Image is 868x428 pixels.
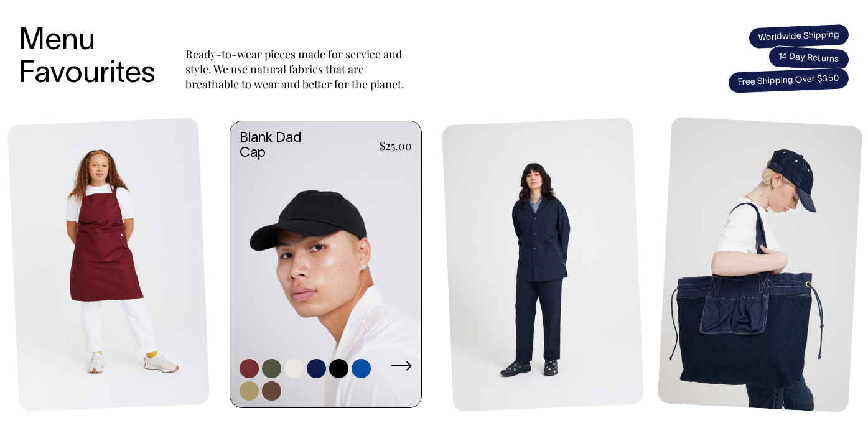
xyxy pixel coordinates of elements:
img: Store Bag [658,116,863,412]
p: Ready-to-wear pieces made for service and style. We use natural fabrics that are breathable to we... [185,47,409,91]
img: Unstructured Blazer [442,118,645,412]
img: Mo Apron [7,118,210,412]
span: 14 Day Returns [768,45,850,72]
h3: Menu Favourites [19,26,156,91]
span: Free Shipping Over $350 [727,67,849,94]
span: Worldwide Shipping [748,23,849,49]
